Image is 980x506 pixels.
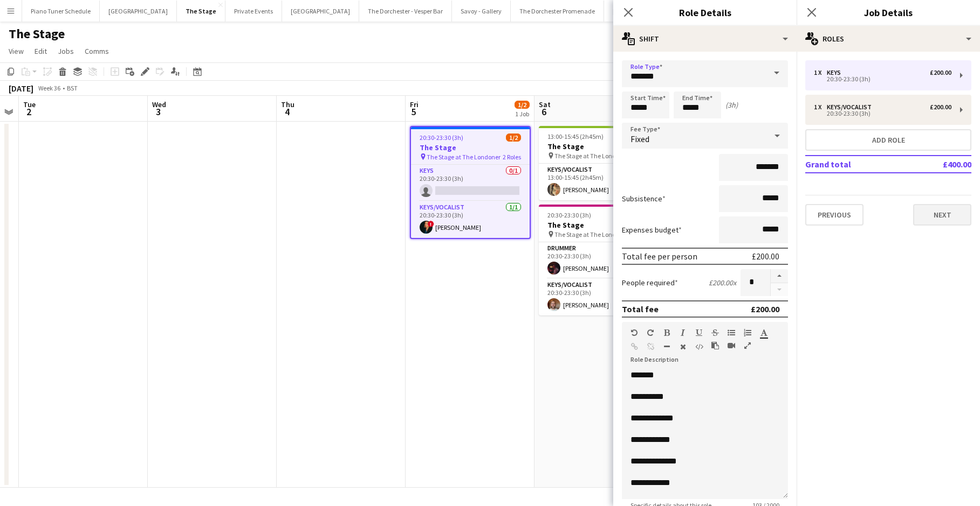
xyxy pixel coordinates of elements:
button: Redo [647,328,654,337]
div: Total fee [622,304,659,314]
span: 6 [537,106,551,118]
button: Paste as plain text [711,341,719,350]
span: 3 [150,106,166,118]
button: HTML Code [695,342,703,351]
a: View [4,44,28,58]
span: Wed [152,100,166,109]
h3: Role Details [613,5,797,19]
button: Bold [663,328,670,337]
button: Horizontal Line [663,342,670,351]
button: Previous [805,204,864,226]
span: Jobs [58,46,74,56]
button: [GEOGRAPHIC_DATA] [282,1,359,22]
h3: Job Details [797,5,980,19]
button: The Stage [177,1,225,22]
button: Unordered List [728,328,735,337]
div: Shift [613,26,797,52]
span: Comms [85,46,109,56]
app-job-card: 20:30-23:30 (3h)2/2The Stage The Stage at The Londoner2 RolesDrummer1/120:30-23:30 (3h)[PERSON_NA... [539,205,660,315]
button: Savoy - Gallery [452,1,511,22]
app-card-role: Keys/Vocalist1/120:30-23:30 (3h)[PERSON_NAME] [539,279,660,315]
div: 1 x [814,103,827,111]
button: Increase [771,269,788,283]
h1: The Stage [9,26,65,42]
div: Roles [797,26,980,52]
h3: The Stage [539,220,660,230]
div: £200.00 [930,69,951,76]
span: Tue [23,100,36,109]
a: Comms [80,44,113,58]
span: Fixed [631,133,649,144]
span: 1/2 [506,133,521,142]
div: Keys [827,69,845,76]
span: The Stage at The Londoner [554,230,628,238]
button: Insert video [728,341,735,350]
app-card-role: Keys0/120:30-23:30 (3h) [411,165,530,201]
span: 13:00-15:45 (2h45m) [547,132,604,140]
span: 5 [408,106,419,118]
td: Grand total [805,156,907,173]
button: Next [913,204,971,226]
span: 2 Roles [503,153,521,161]
div: [DATE] [9,83,33,94]
button: Strikethrough [711,328,719,337]
button: Private Events [225,1,282,22]
label: People required [622,278,678,287]
a: Jobs [53,44,78,58]
app-card-role: Keys/Vocalist1/120:30-23:30 (3h)![PERSON_NAME] [411,201,530,238]
div: Total fee per person [622,251,697,262]
app-job-card: 20:30-23:30 (3h)1/2The Stage The Stage at The Londoner2 RolesKeys0/120:30-23:30 (3h) Keys/Vocalis... [410,126,531,239]
span: The Stage at The Londoner [554,152,628,160]
h3: The Stage [411,143,530,152]
div: £200.00 [751,304,779,314]
span: ! [428,221,434,227]
button: Ordered List [744,328,751,337]
span: Thu [281,100,294,109]
div: 1 x [814,69,827,76]
div: £200.00 x [709,278,736,287]
span: Edit [35,46,47,56]
button: Add role [805,129,971,151]
div: £200.00 [930,103,951,111]
button: [GEOGRAPHIC_DATA] [100,1,177,22]
span: 4 [279,106,294,118]
span: 20:30-23:30 (3h) [420,133,463,142]
app-card-role: Drummer1/120:30-23:30 (3h)[PERSON_NAME] [539,242,660,279]
span: 2 [22,106,36,118]
div: BST [67,84,78,92]
span: The Stage at The Londoner [427,153,501,161]
div: £200.00 [752,251,779,262]
button: Italic [679,328,687,337]
button: The Dorchester Promenade [511,1,604,22]
button: [GEOGRAPHIC_DATA] [604,1,681,22]
button: The Dorchester - Vesper Bar [359,1,452,22]
span: View [9,46,24,56]
span: 1/2 [515,101,530,109]
div: 1 Job [515,110,529,118]
td: £400.00 [907,156,971,173]
span: Sat [539,100,551,109]
div: 20:30-23:30 (3h) [814,111,951,116]
div: (3h) [725,100,738,110]
a: Edit [30,44,51,58]
app-card-role: Keys/Vocalist1/113:00-15:45 (2h45m)[PERSON_NAME] [539,164,660,200]
app-job-card: 13:00-15:45 (2h45m)1/1The Stage The Stage at The Londoner1 RoleKeys/Vocalist1/113:00-15:45 (2h45m... [539,126,660,200]
label: Expenses budget [622,225,682,235]
button: Fullscreen [744,341,751,350]
div: 20:30-23:30 (3h) [814,76,951,82]
button: Underline [695,328,703,337]
span: Week 36 [36,84,63,92]
button: Undo [631,328,638,337]
h3: The Stage [539,142,660,151]
div: Keys/Vocalist [827,103,876,111]
button: Clear Formatting [679,342,687,351]
button: Piano Tuner Schedule [22,1,100,22]
label: Subsistence [622,194,666,203]
button: Text Color [760,328,767,337]
span: 20:30-23:30 (3h) [547,211,591,219]
span: Fri [410,100,419,109]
